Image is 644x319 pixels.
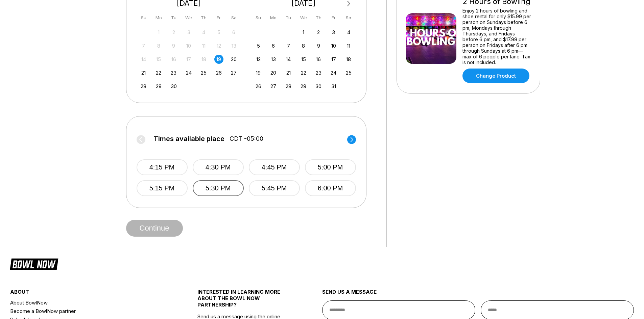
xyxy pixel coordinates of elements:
div: Choose Tuesday, October 21st, 2025 [284,68,293,77]
button: 5:45 PM [249,180,300,196]
div: Choose Wednesday, October 22nd, 2025 [299,68,308,77]
div: Choose Saturday, October 4th, 2025 [344,28,353,37]
div: Su [139,13,148,22]
button: 4:30 PM [193,159,244,175]
div: Choose Friday, September 19th, 2025 [214,55,223,64]
img: 2 Hours of Bowling [406,13,456,64]
div: Not available Sunday, September 7th, 2025 [139,41,148,50]
div: We [184,13,193,22]
div: Choose Monday, October 6th, 2025 [269,41,278,50]
div: Choose Sunday, October 19th, 2025 [254,68,263,77]
div: Not available Tuesday, September 2nd, 2025 [169,28,178,37]
div: Choose Friday, October 17th, 2025 [329,55,338,64]
div: Choose Sunday, September 21st, 2025 [139,68,148,77]
div: Mo [154,13,163,22]
div: Choose Thursday, October 2nd, 2025 [314,28,323,37]
div: Choose Monday, September 29th, 2025 [154,82,163,91]
button: 5:30 PM [193,180,244,196]
div: Choose Sunday, October 12th, 2025 [254,55,263,64]
div: month 2025-09 [138,27,240,91]
div: Fr [214,13,223,22]
div: Choose Monday, October 13th, 2025 [269,55,278,64]
div: Choose Wednesday, October 15th, 2025 [299,55,308,64]
span: Times available place [153,135,224,142]
div: Choose Friday, October 24th, 2025 [329,68,338,77]
div: Choose Wednesday, October 29th, 2025 [299,82,308,91]
div: about [10,289,166,298]
div: Not available Tuesday, September 9th, 2025 [169,41,178,50]
div: Choose Wednesday, September 24th, 2025 [184,68,193,77]
div: Not available Wednesday, September 10th, 2025 [184,41,193,50]
div: Choose Sunday, October 26th, 2025 [254,82,263,91]
div: We [299,13,308,22]
a: About BowlNow [10,298,166,307]
button: 5:00 PM [305,159,356,175]
div: Choose Thursday, October 23rd, 2025 [314,68,323,77]
div: Choose Friday, October 10th, 2025 [329,41,338,50]
div: Th [314,13,323,22]
div: Not available Thursday, September 18th, 2025 [199,55,208,64]
div: Choose Thursday, October 9th, 2025 [314,41,323,50]
button: 5:15 PM [137,180,188,196]
div: Th [199,13,208,22]
div: Tu [284,13,293,22]
div: Sa [229,13,238,22]
div: Fr [329,13,338,22]
div: Choose Friday, October 3rd, 2025 [329,28,338,37]
span: CDT -05:00 [230,135,263,142]
div: Su [254,13,263,22]
div: Not available Monday, September 1st, 2025 [154,28,163,37]
a: Become a BowlNow partner [10,307,166,315]
div: Choose Monday, October 27th, 2025 [269,82,278,91]
div: Choose Saturday, October 18th, 2025 [344,55,353,64]
div: Choose Monday, September 22nd, 2025 [154,68,163,77]
a: Change Product [462,69,529,83]
div: Not available Wednesday, September 3rd, 2025 [184,28,193,37]
div: Choose Saturday, October 25th, 2025 [344,68,353,77]
div: Choose Thursday, October 16th, 2025 [314,55,323,64]
div: Not available Friday, September 5th, 2025 [214,28,223,37]
div: Not available Saturday, September 13th, 2025 [229,41,238,50]
button: 6:00 PM [305,180,356,196]
div: Choose Tuesday, October 28th, 2025 [284,82,293,91]
div: Not available Monday, September 8th, 2025 [154,41,163,50]
div: Not available Sunday, September 14th, 2025 [139,55,148,64]
div: month 2025-10 [253,27,354,91]
div: Choose Tuesday, September 30th, 2025 [169,82,178,91]
div: Choose Tuesday, October 14th, 2025 [284,55,293,64]
div: Choose Sunday, October 5th, 2025 [254,41,263,50]
div: Enjoy 2 hours of bowling and shoe rental for only $15.99 per person on Sundays before 6 pm, Monda... [462,8,531,65]
div: Choose Thursday, October 30th, 2025 [314,82,323,91]
div: Choose Friday, October 31st, 2025 [329,82,338,91]
button: 4:45 PM [249,159,300,175]
div: Not available Wednesday, September 17th, 2025 [184,55,193,64]
div: Choose Tuesday, September 23rd, 2025 [169,68,178,77]
div: Choose Sunday, September 28th, 2025 [139,82,148,91]
div: Choose Saturday, September 27th, 2025 [229,68,238,77]
div: INTERESTED IN LEARNING MORE ABOUT THE BOWL NOW PARTNERSHIP? [197,289,291,313]
div: Choose Saturday, October 11th, 2025 [344,41,353,50]
div: send us a message [322,289,634,300]
div: Not available Saturday, September 6th, 2025 [229,28,238,37]
div: Not available Thursday, September 11th, 2025 [199,41,208,50]
div: Not available Thursday, September 4th, 2025 [199,28,208,37]
div: Choose Monday, October 20th, 2025 [269,68,278,77]
div: Choose Tuesday, October 7th, 2025 [284,41,293,50]
button: 4:15 PM [137,159,188,175]
div: Not available Tuesday, September 16th, 2025 [169,55,178,64]
div: Not available Friday, September 12th, 2025 [214,41,223,50]
div: Choose Wednesday, October 8th, 2025 [299,41,308,50]
div: Choose Thursday, September 25th, 2025 [199,68,208,77]
div: Choose Wednesday, October 1st, 2025 [299,28,308,37]
div: Mo [269,13,278,22]
div: Not available Monday, September 15th, 2025 [154,55,163,64]
div: Tu [169,13,178,22]
div: Sa [344,13,353,22]
div: Choose Saturday, September 20th, 2025 [229,55,238,64]
div: Choose Friday, September 26th, 2025 [214,68,223,77]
